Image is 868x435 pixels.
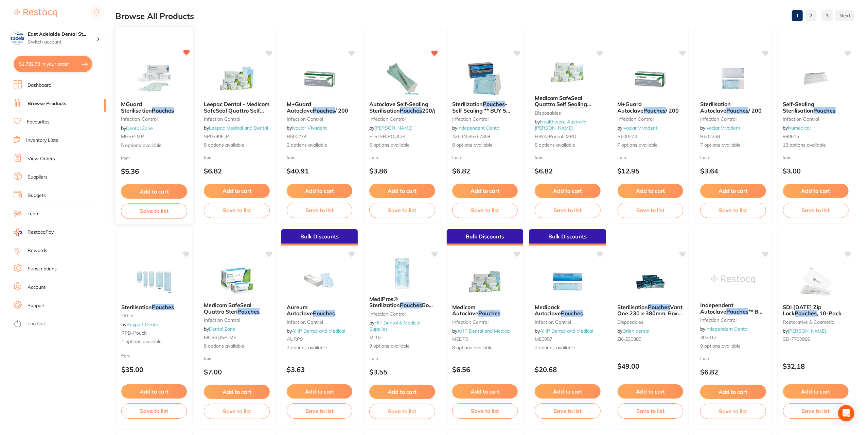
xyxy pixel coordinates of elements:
span: by [287,125,327,131]
img: Medicom SafeSeal Quattro Steri Pouches [215,263,259,297]
small: infection control [287,116,352,122]
button: Save to list [452,403,518,418]
button: Add to cart [700,385,766,399]
a: Orien dental [623,328,650,334]
div: Bulk Discounts [529,229,606,246]
em: Pouches [795,310,817,317]
span: by [618,125,658,131]
span: from [121,155,130,160]
button: Add to cart [369,385,435,399]
span: ME0057 [535,336,552,342]
span: 7 options available [618,142,683,149]
em: Pouches [152,107,174,114]
a: Ivoclar Vivadent [705,125,740,131]
button: Add to cart [204,184,269,198]
img: Medicom SafeSeal Quattro Self Sealing Sterilisation Pouches 200/Box [546,55,590,89]
span: Medipack Autoclave [535,304,561,317]
small: infection control [287,319,352,325]
span: 7 options available [287,345,352,351]
button: Add to cart [452,384,518,399]
span: B600274 [287,133,306,139]
span: Sterilisation Autoclave [700,101,731,114]
a: Log Out [28,320,45,327]
img: M+Guard Autoclave Pouches / 200 [628,62,672,96]
img: Medicom Autoclave Pouches [463,265,507,299]
small: infection control [535,319,600,325]
button: Save to list [369,203,435,218]
button: Save to list [121,403,187,418]
b: Autoclave Self-Sealing Sterilisation Pouches 200/pk [369,101,435,114]
small: infection control [452,116,518,122]
img: Sterilisation Autoclave Pouches / 200 [711,62,755,96]
small: infection control [369,116,435,122]
span: / 200 [335,107,348,114]
em: Pouches [483,101,505,107]
a: Numedical [788,125,811,131]
a: [PERSON_NAME] [788,328,826,334]
span: Independent Autoclave [700,302,733,315]
p: $32.18 [783,362,849,370]
span: 43644535767359 [452,133,490,139]
a: Ivoclar Vivadent [292,125,327,131]
p: $20.68 [535,366,600,373]
p: $6.82 [535,167,600,175]
button: Add to cart [783,384,849,399]
button: Add to cart [535,384,600,399]
button: Save to list [121,203,187,219]
span: - Self Sealing ** BUY 5 RECEIVE 1 FREE ** [452,101,510,120]
button: Add to cart [700,184,766,198]
em: Pouches [644,107,666,114]
small: infection control [700,317,766,323]
button: Add to cart [452,184,518,198]
p: $6.56 [452,366,518,373]
a: 1 [792,9,803,22]
img: Autoclave Self-Sealing Sterilisation Pouches 200/pk [380,62,424,96]
span: 2 options available [287,142,352,149]
a: Team [28,211,39,217]
em: Pouches [313,310,335,317]
button: Add to cart [287,384,352,399]
a: Budgets [28,192,46,199]
img: MediPros® Sterilization Pouches Box - 100*260 mm 4 * 10 inch [380,256,424,290]
p: $3.55 [369,368,435,376]
span: Sterilisation [121,304,152,311]
span: M+Guard Autoclave [287,101,313,114]
span: by [369,125,412,131]
span: 8 options available [204,343,269,350]
span: 200/pk [422,107,440,114]
small: infection control [700,116,766,122]
em: Pouches [400,107,422,114]
span: by [369,320,420,332]
span: 200/Box [587,107,609,114]
p: $3.64 [700,167,766,175]
span: Self-Sealing Sterilisation [783,101,815,114]
p: $3.86 [369,167,435,175]
b: Sterilization Pouches - Self Sealing ** BUY 5 RECEIVE 1 FREE ** [452,101,518,114]
em: Pouches [561,310,583,317]
a: Dental Zone [209,326,235,332]
b: MediPros® Sterilization Pouches Box - 100*260 mm 4 * 10 inch [369,296,435,308]
span: 1 options available [121,338,187,345]
img: M+Guard Autoclave Pouches / 200 [298,62,342,96]
img: Independent Autoclave Pouches ** BUY 5 RECEIVE 1 FREE OR BUY 10 GET 3 FREE OR BUY 20 GET 8 FREE ** [711,263,755,297]
span: by [452,328,511,334]
p: $5.36 [121,167,187,175]
button: $1,782.78 in your order [14,56,92,72]
a: View Orders [28,155,55,162]
b: Medicom Autoclave Pouches [452,304,518,317]
span: SD-7700999 [783,336,811,342]
span: Medicom Autoclave [452,304,478,317]
em: Pouches [648,304,670,311]
span: by [204,125,268,131]
small: infection control [204,116,269,122]
button: Save to list [783,203,849,218]
span: Vantage One 230 x 380mm, Box of 200 [618,304,693,323]
small: infection control [783,116,849,122]
small: Infection Control [204,317,269,323]
small: infection control [452,319,518,325]
b: Independent Autoclave Pouches ** BUY 5 RECEIVE 1 FREE OR BUY 10 GET 3 FREE OR BUY 20 GET 8 FREE ** [700,302,766,315]
span: by [121,321,159,328]
span: from [535,155,544,160]
a: AHP Dental and Medical [292,328,345,334]
img: Leepac Dental - Medicom SafeSeal Quattro Self Sealing Sterilisation Pouches - High Quality Dental... [215,62,259,96]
